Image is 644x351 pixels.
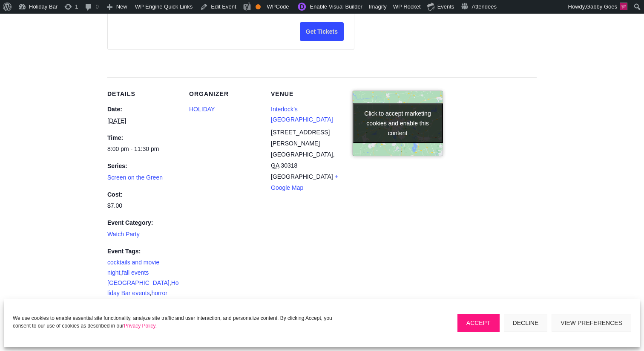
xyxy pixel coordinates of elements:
[552,314,631,332] button: View preferences
[107,290,167,317] a: horror classics under the stars
[271,91,342,101] h2: Venue
[281,162,297,169] span: 30318
[107,269,170,286] a: fall events [GEOGRAPHIC_DATA]
[107,174,163,181] a: Screen on the Green
[353,104,443,143] button: Click to accept marketing cookies and enable this content
[107,218,179,228] dt: Event Category:
[271,151,333,158] span: [GEOGRAPHIC_DATA]
[457,314,500,332] button: Accept
[271,129,330,147] span: [STREET_ADDRESS][PERSON_NAME]
[256,4,261,9] div: OK
[107,133,179,143] dt: Time:
[271,162,279,169] abbr: Georgia
[333,151,335,158] span: ,
[107,161,179,171] dt: Series:
[107,117,126,124] abbr: 2025-10-16
[107,91,179,101] h2: Details
[189,106,215,113] a: HOLIDAY
[271,173,338,191] a: + Google Map
[107,247,179,256] dt: Event Tags:
[107,201,179,211] dd: $7.00
[189,91,261,101] h2: Organizer
[107,190,179,200] dt: Cost:
[504,314,548,332] button: Decline
[107,279,179,296] a: Holiday Bar events
[107,144,179,154] div: 2025-10-16
[586,3,617,10] span: Gabby Goes
[107,231,140,238] a: Watch Party
[300,22,344,41] button: Get Tickets
[124,323,155,329] a: Privacy Policy
[271,173,333,180] span: [GEOGRAPHIC_DATA]
[107,104,179,114] dt: Date:
[13,314,339,330] p: We use cookies to enable essential site functionality, analyze site traffic and user interaction,...
[271,106,333,123] a: Interlock’s [GEOGRAPHIC_DATA]
[107,259,159,276] a: cocktails and movie night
